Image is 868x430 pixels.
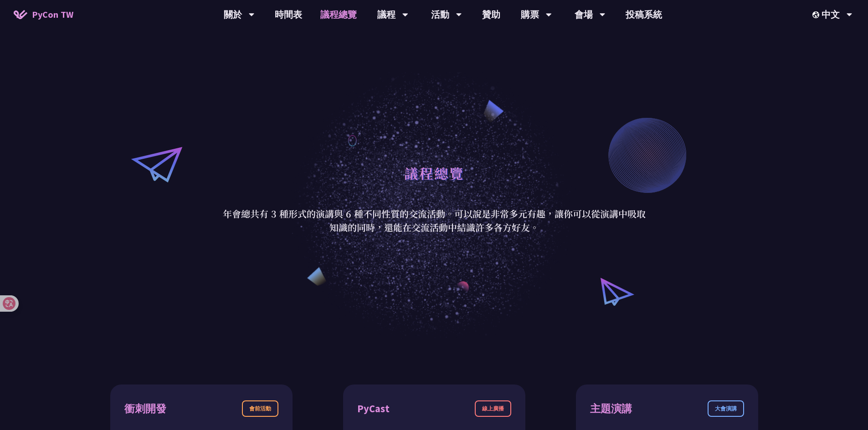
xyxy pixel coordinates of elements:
div: PyCast [357,401,390,417]
div: 會前活動 [242,400,278,417]
img: Home icon of PyCon TW 2025 [14,10,27,19]
p: 年會總共有 3 種形式的演講與 6 種不同性質的交流活動。可以說是非常多元有趣，讓你可以從演講中吸取知識的同時，還能在交流活動中結識許多各方好友。 [222,207,646,234]
div: 主題演講 [590,401,632,417]
span: PyCon TW [32,8,73,21]
div: 大會演講 [708,400,744,417]
img: Locale Icon [812,11,822,18]
div: 衝刺開發 [124,401,166,417]
div: 線上廣播 [475,400,511,417]
h1: 議程總覽 [404,159,464,187]
a: PyCon TW [5,3,82,26]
